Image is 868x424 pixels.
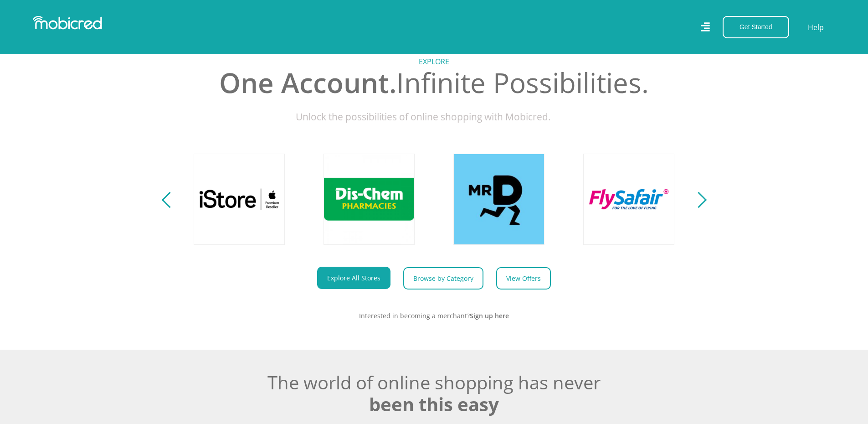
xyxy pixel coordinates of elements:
[181,372,687,415] h2: The world of online shopping has never
[164,190,175,208] button: Previous
[807,21,824,33] a: Help
[403,267,483,290] a: Browse by Category
[219,64,396,101] span: One Account.
[181,110,687,124] p: Unlock the possibilities of online shopping with Mobicred.
[181,311,687,321] p: Interested in becoming a merchant?
[496,267,551,290] a: View Offers
[693,190,704,208] button: Next
[181,57,687,66] h5: Explore
[723,16,789,38] button: Get Started
[181,66,687,99] h2: Infinite Possibilities.
[317,267,390,289] a: Explore All Stores
[470,311,509,320] a: Sign up here
[369,392,499,417] span: been this easy
[33,16,102,30] img: Mobicred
